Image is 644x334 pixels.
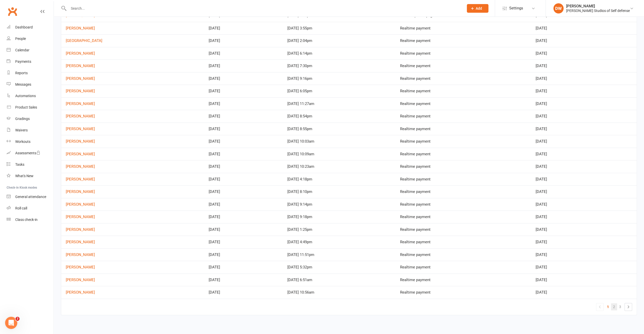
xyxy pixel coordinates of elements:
a: [PERSON_NAME] [66,76,95,81]
div: Class check-in [15,218,38,222]
span: [DATE] [536,139,547,144]
a: 3 [617,303,623,310]
span: Realtime payment [400,64,430,68]
div: Product Sales [15,105,37,109]
span: [DATE] [209,89,220,93]
span: [DATE] [209,139,220,144]
span: Add [476,6,482,10]
div: [PERSON_NAME] Studios of Self defense [566,8,630,13]
span: [DATE] [209,202,220,207]
span: [DATE] [209,189,220,194]
a: Waivers [7,125,54,136]
a: Reports [7,67,54,79]
span: [DATE] [536,189,547,194]
div: Calendar [15,48,29,52]
span: Realtime payment [400,177,430,181]
div: Waivers [15,128,28,132]
div: Assessments [15,151,40,155]
a: [PERSON_NAME] [66,278,95,282]
a: Clubworx [6,5,19,18]
a: [GEOGRAPHIC_DATA] [66,38,102,43]
span: [DATE] [209,177,220,181]
a: [PERSON_NAME] [66,177,95,181]
span: Realtime payment [400,101,430,106]
span: Settings [509,3,523,14]
a: Tasks [7,159,54,170]
span: 2 [15,317,20,321]
span: Realtime payment [400,265,430,269]
a: [PERSON_NAME] [66,89,95,93]
span: [DATE] 9:18pm [287,215,312,219]
a: Product Sales [7,102,54,113]
a: [PERSON_NAME] [66,189,95,194]
span: [DATE] [209,240,220,244]
span: Realtime payment [400,278,430,282]
a: [PERSON_NAME] [66,290,95,295]
span: [DATE] 10:03am [287,139,314,144]
div: Messages [15,82,31,86]
div: Automations [15,94,36,98]
span: [DATE] 3:55pm [287,26,312,31]
span: [DATE] 5:32pm [287,265,312,269]
span: [DATE] 8:10pm [287,189,312,194]
span: [DATE] 2:04pm [287,38,312,43]
span: [DATE] [536,164,547,169]
a: [PERSON_NAME] [66,139,95,144]
span: [DATE] [536,127,547,131]
iframe: Intercom live chat [5,317,17,329]
span: [DATE] [536,26,547,31]
span: Realtime payment [400,189,430,194]
span: Realtime payment [400,227,430,232]
span: Realtime payment [400,114,430,118]
span: [DATE] [536,51,547,56]
span: [DATE] [209,278,220,282]
span: Realtime payment [400,51,430,56]
span: [DATE] [209,38,220,43]
span: [DATE] [209,252,220,257]
span: Realtime payment [400,202,430,207]
span: [DATE] [536,202,547,207]
span: [DATE] 6:05pm [287,89,312,93]
span: [DATE] 10:09am [287,152,314,156]
button: Add [467,4,488,13]
span: [DATE] 8:55pm [287,127,312,131]
span: Realtime payment [400,139,430,144]
div: [PERSON_NAME] [566,4,630,8]
span: [DATE] 10:23am [287,164,314,169]
div: Dashboard [15,25,33,29]
span: [DATE] [209,114,220,118]
span: Realtime payment [400,76,430,81]
div: Reports [15,71,28,75]
span: [DATE] 6:51am [287,278,312,282]
div: Payments [15,59,31,64]
span: Realtime payment [400,215,430,219]
span: [DATE] [536,265,547,269]
span: [DATE] 9:16pm [287,76,312,81]
div: Roll call [15,206,27,210]
span: [DATE] [209,51,220,56]
span: [DATE] [209,290,220,295]
span: [DATE] [536,240,547,244]
input: Search... [67,5,460,12]
span: [DATE] 7:30pm [287,64,312,68]
span: [DATE] [209,265,220,269]
span: [DATE] [536,76,547,81]
span: Realtime payment [400,26,430,31]
a: [PERSON_NAME] [66,26,95,31]
a: 1 [605,303,611,310]
span: Realtime payment [400,240,430,244]
span: Realtime payment [400,38,430,43]
a: Calendar [7,44,54,56]
span: [DATE] 11:27am [287,101,314,106]
a: Dashboard [7,22,54,33]
span: [DATE] [536,101,547,106]
span: [DATE] 9:14pm [287,202,312,207]
a: [PERSON_NAME] [66,64,95,68]
a: People [7,33,54,44]
span: [DATE] [209,26,220,31]
span: [DATE] [209,152,220,156]
span: Realtime payment [400,127,430,131]
a: [PERSON_NAME] [66,240,95,244]
span: [DATE] [536,64,547,68]
a: [PERSON_NAME] [66,252,95,257]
